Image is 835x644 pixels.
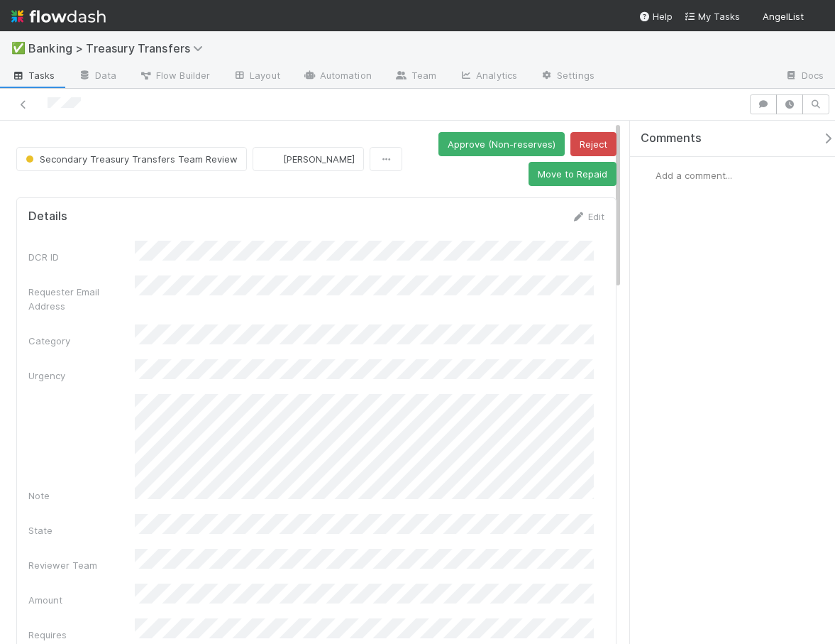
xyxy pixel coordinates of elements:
a: Data [67,65,128,88]
button: [PERSON_NAME] [253,147,364,171]
div: Reviewer Team [28,558,135,572]
img: avatar_5d1523cf-d377-42ee-9d1c-1d238f0f126b.png [265,152,279,166]
div: Requester Email Address [28,285,135,313]
img: avatar_5d1523cf-d377-42ee-9d1c-1d238f0f126b.png [641,168,656,182]
a: Settings [529,65,606,88]
span: Flow Builder [139,68,210,82]
a: Edit [571,211,604,222]
a: Layout [221,65,292,88]
button: Approve (Non-reserves) [438,132,565,156]
span: ✅ [11,42,26,54]
div: DCR ID [28,250,135,264]
div: State [28,523,135,537]
div: Category [28,334,135,348]
span: Tasks [11,68,55,82]
span: Banking > Treasury Transfers [28,41,210,55]
button: Secondary Treasury Transfers Team Review [16,147,247,171]
a: Flow Builder [128,65,221,88]
span: Add a comment... [656,170,732,181]
div: Note [28,489,135,503]
span: Comments [641,131,702,146]
span: [PERSON_NAME] [283,153,355,165]
div: Help [638,9,673,23]
div: Amount [28,593,135,607]
img: avatar_5d1523cf-d377-42ee-9d1c-1d238f0f126b.png [809,10,824,24]
span: My Tasks [684,11,740,22]
button: Move to Repaid [529,162,616,186]
button: Reject [570,132,616,156]
a: Automation [292,65,383,88]
a: Team [383,65,448,88]
h5: Details [28,209,67,224]
a: Docs [773,65,835,88]
span: AngelList [763,11,804,22]
img: logo-inverted-e16ddd16eac7371096b0.svg [11,4,106,28]
a: My Tasks [684,9,740,23]
span: Secondary Treasury Transfers Team Review [23,153,238,165]
a: Analytics [448,65,529,88]
div: Urgency [28,369,135,383]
